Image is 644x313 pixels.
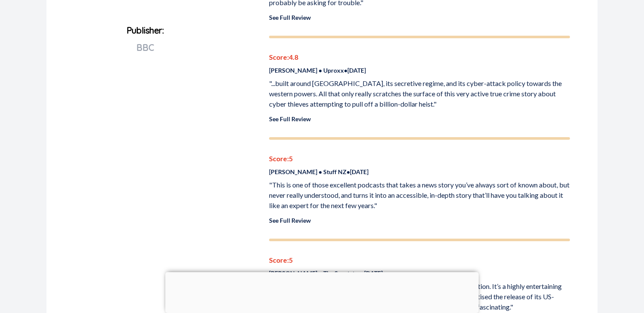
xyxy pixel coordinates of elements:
a: See Full Review [269,14,311,21]
p: Publisher: [53,22,237,84]
p: Score: 5 [269,255,570,265]
p: "...built around [GEOGRAPHIC_DATA], its secretive regime, and its cyber-attack policy towards the... [269,78,570,109]
p: [PERSON_NAME] • Stuff NZ • [DATE] [269,167,570,176]
p: [PERSON_NAME] • The Spectator • [DATE] [269,269,570,278]
p: Score: 5 [269,153,570,164]
p: "This is one of those excellent podcasts that takes a news story you’ve always sort of known abou... [269,180,570,211]
span: BBC [136,42,154,53]
a: See Full Review [269,217,311,224]
iframe: Advertisement [165,272,479,311]
a: See Full Review [269,115,311,123]
p: Score: 4.8 [269,52,570,62]
p: [PERSON_NAME] • Uproxx • [DATE] [269,66,570,75]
